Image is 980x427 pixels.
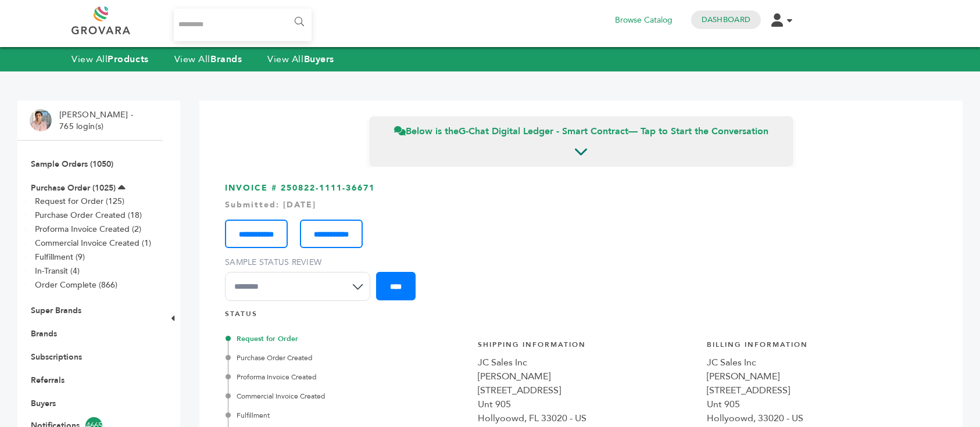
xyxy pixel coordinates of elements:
[225,182,937,310] h3: INVOICE # 250822-1111-36671
[31,351,82,363] a: Subscriptions
[707,397,924,411] div: Unt 905
[228,353,465,363] div: Purchase Order Created
[210,53,242,66] strong: Brands
[35,279,117,290] a: Order Complete (866)
[225,199,937,211] div: Submitted: [DATE]
[31,159,113,170] a: Sample Orders (1050)
[267,53,334,66] a: View AllBuyers
[707,383,924,397] div: [STREET_ADDRESS]
[394,125,768,138] span: Below is the — Tap to Start the Conversation
[174,53,242,66] a: View AllBrands
[478,369,695,383] div: [PERSON_NAME]
[225,309,937,325] h4: STATUS
[478,340,695,356] h4: Shipping Information
[35,196,124,207] a: Request for Order (125)
[31,328,57,339] a: Brands
[707,411,924,425] div: Hollyoowd, 33020 - US
[35,252,85,263] a: Fulfillment (9)
[478,397,695,411] div: Unt 905
[478,383,695,397] div: [STREET_ADDRESS]
[31,375,65,386] a: Referrals
[71,53,149,66] a: View AllProducts
[174,9,312,41] input: Search...
[478,356,695,369] div: JC Sales Inc
[228,410,465,421] div: Fulfillment
[35,210,142,221] a: Purchase Order Created (18)
[228,333,465,344] div: Request for Order
[304,53,334,66] strong: Buyers
[35,265,80,277] a: In-Transit (4)
[225,257,376,268] label: Sample Status Review
[478,411,695,425] div: Hollyoowd, FL 33020 - US
[228,391,465,401] div: Commercial Invoice Created
[35,238,151,249] a: Commercial Invoice Created (1)
[707,356,924,369] div: JC Sales Inc
[31,182,116,193] a: Purchase Order (1025)
[707,340,924,356] h4: Billing Information
[228,372,465,382] div: Proforma Invoice Created
[459,125,628,138] strong: G-Chat Digital Ledger - Smart Contract
[108,53,148,66] strong: Products
[59,109,136,132] li: [PERSON_NAME] - 765 login(s)
[702,15,750,25] a: Dashboard
[31,398,56,409] a: Buyers
[615,14,673,27] a: Browse Catalog
[31,305,81,316] a: Super Brands
[707,369,924,383] div: [PERSON_NAME]
[35,224,141,235] a: Proforma Invoice Created (2)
